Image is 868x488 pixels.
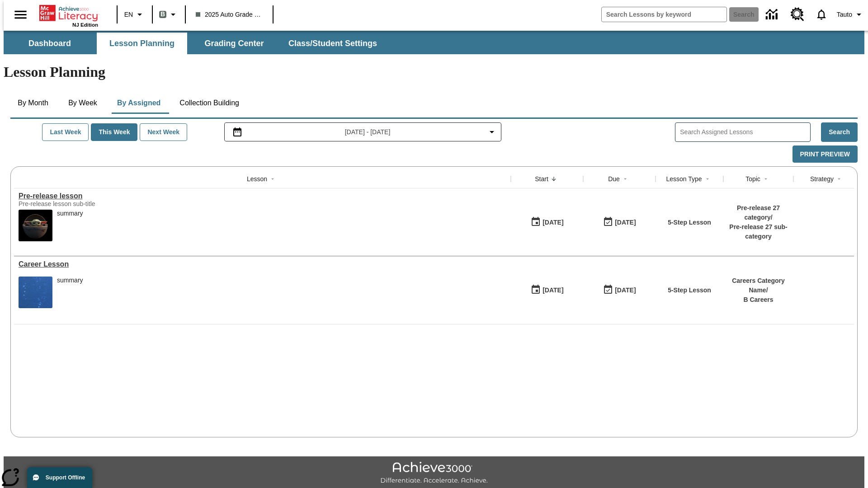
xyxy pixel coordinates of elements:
div: summary [57,277,83,308]
p: B Careers [728,295,789,305]
span: Tauto [837,10,852,19]
div: summary [57,210,83,241]
div: SubNavbar [4,33,385,54]
div: [DATE] [615,217,636,228]
button: Boost Class color is gray green. Change class color [156,6,182,23]
a: Resource Center, Will open in new tab [785,2,810,27]
button: Sort [620,174,631,184]
p: 5-Step Lesson [668,218,711,227]
img: hero alt text [19,210,52,241]
button: Lesson Planning [97,33,187,54]
button: Sort [702,174,713,184]
div: Due [608,174,620,183]
div: Pre-release lesson [19,192,506,200]
span: Dashboard [28,38,71,49]
button: Sort [834,174,844,184]
span: [DATE] - [DATE] [345,127,391,137]
a: Career Lesson, Lessons [19,260,506,268]
button: Last Week [42,123,89,141]
div: Lesson Type [666,174,702,183]
button: By Month [10,92,56,114]
span: Grading Center [204,38,264,49]
span: Class/Student Settings [288,38,377,49]
div: [DATE] [615,285,636,296]
span: B [160,9,165,20]
span: Support Offline [46,474,85,481]
h1: Lesson Planning [4,64,864,80]
span: 2025 Auto Grade 1 B [196,10,263,19]
span: EN [124,10,133,19]
div: Strategy [810,174,834,183]
button: Support Offline [27,467,92,488]
button: Open side menu [7,1,34,28]
p: Careers Category Name / [728,276,789,295]
button: This Week [91,123,137,141]
div: Career Lesson [19,260,506,268]
p: Pre-release 27 sub-category [728,222,789,241]
button: Sort [760,174,771,184]
button: Print Preview [793,145,858,163]
div: [DATE] [542,285,563,296]
input: Search Assigned Lessons [680,126,810,139]
svg: Collapse Date Range Filter [486,127,497,137]
div: SubNavbar [4,31,864,54]
button: 01/25/26: Last day the lesson can be accessed [600,214,639,231]
button: Grading Center [189,33,279,54]
button: 01/22/25: First time the lesson was available [528,214,566,231]
p: 5-Step Lesson [668,286,711,295]
a: Notifications [810,3,833,26]
button: Search [821,122,858,142]
button: By Assigned [110,92,168,114]
button: 01/17/26: Last day the lesson can be accessed [600,282,639,299]
button: Language: EN, Select a language [120,6,149,23]
button: Collection Building [172,92,246,114]
a: Home [39,4,98,22]
button: Sort [267,174,278,184]
div: Home [39,3,98,28]
span: Lesson Planning [109,38,175,49]
div: Topic [745,174,760,183]
div: Pre-release lesson sub-title [19,200,154,207]
img: Achieve3000 Differentiate Accelerate Achieve [380,462,488,485]
button: By Week [60,92,105,114]
button: 01/13/25: First time the lesson was available [528,282,566,299]
button: Select the date range menu item [228,127,498,137]
div: summary [57,277,83,284]
button: Profile/Settings [833,6,868,23]
div: Start [535,174,548,183]
div: Lesson [247,174,267,183]
button: Next Week [140,123,187,141]
button: Dashboard [5,33,95,54]
div: summary [57,210,83,217]
img: fish [19,277,52,308]
a: Data Center [760,2,785,27]
button: Sort [548,174,559,184]
button: Class/Student Settings [281,33,384,54]
span: NJ Edition [72,22,98,28]
input: search field [602,7,726,22]
p: Pre-release 27 category / [728,203,789,222]
div: [DATE] [542,217,563,228]
a: Pre-release lesson, Lessons [19,192,506,200]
